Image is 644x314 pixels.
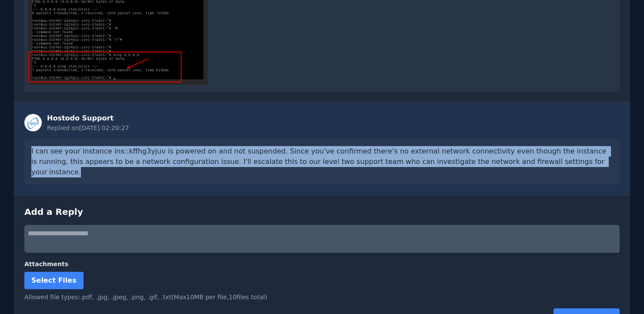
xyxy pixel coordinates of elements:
[47,124,129,132] div: Replied on [DATE] 02:20:27
[24,114,42,131] img: Staff
[31,276,77,284] span: Select Files
[47,113,129,124] div: Hostodo Support
[24,206,620,218] h3: Add a Reply
[24,260,620,268] label: Attachments
[24,293,620,301] div: Allowed file types: .pdf, .jpg, .jpeg, .png, .gif, .txt (Max 10 MB per file, 10 files total)
[24,139,620,184] div: I can see your instance ins::kffhg3yjuv is powered on and not suspended. Since you've confirmed t...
